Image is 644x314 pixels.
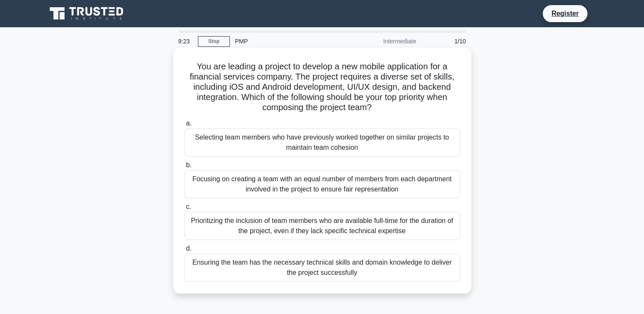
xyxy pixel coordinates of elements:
div: PMP [230,33,347,50]
div: 1/10 [421,33,471,50]
div: Selecting team members who have previously worked together on similar projects to maintain team c... [184,128,460,157]
span: c. [186,203,191,210]
div: Intermediate [347,33,421,50]
span: b. [186,161,192,168]
div: Prioritizing the inclusion of team members who are available full-time for the duration of the pr... [184,212,460,240]
div: Ensuring the team has the necessary technical skills and domain knowledge to deliver the project ... [184,254,460,282]
h5: You are leading a project to develop a new mobile application for a financial services company. T... [183,61,461,113]
div: 9:23 [173,33,198,50]
a: Register [546,8,584,19]
a: Stop [198,36,230,47]
span: a. [186,120,192,127]
div: Focusing on creating a team with an equal number of members from each department involved in the ... [184,170,460,198]
span: d. [186,245,192,252]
